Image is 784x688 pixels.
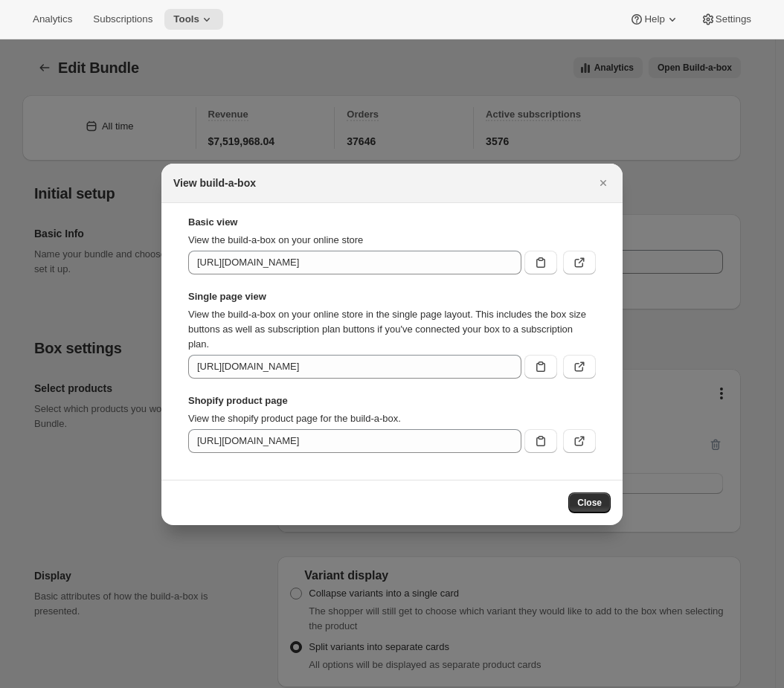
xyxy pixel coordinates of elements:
[568,492,611,513] button: Close
[93,13,152,25] span: Subscriptions
[577,497,602,509] span: Close
[24,9,81,30] button: Analytics
[620,9,688,30] button: Help
[593,173,614,193] button: Close
[164,9,223,30] button: Tools
[188,393,596,408] strong: Shopify product page
[188,411,596,426] p: View the shopify product page for the build-a-box.
[716,13,751,25] span: Settings
[188,289,596,304] strong: Single page view
[188,233,596,248] p: View the build-a-box on your online store
[173,176,256,190] h2: View build-a-box
[173,13,199,25] span: Tools
[692,9,760,30] button: Settings
[644,13,664,25] span: Help
[33,13,72,25] span: Analytics
[188,215,596,230] strong: Basic view
[188,307,596,352] p: View the build-a-box on your online store in the single page layout. This includes the box size b...
[84,9,161,30] button: Subscriptions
